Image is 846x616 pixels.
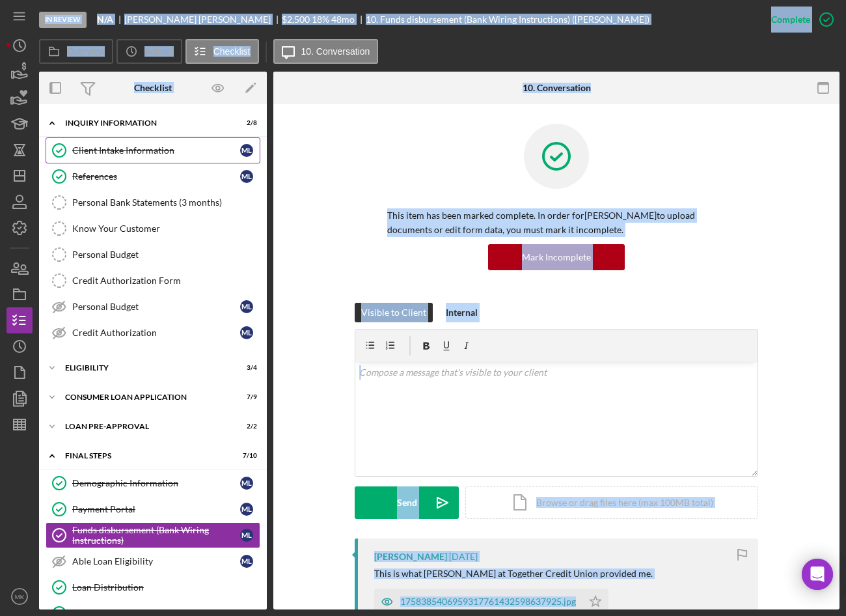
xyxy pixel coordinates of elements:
[273,39,379,64] button: 10. Conversation
[144,46,173,57] label: Activity
[72,478,240,488] div: Demographic Information
[234,364,257,372] div: 3 / 4
[97,14,113,25] b: N/A
[374,552,447,562] div: [PERSON_NAME]
[282,14,310,25] span: $2,500
[134,83,172,93] div: Checklist
[240,300,253,313] div: M L
[234,423,257,430] div: 2 / 2
[234,452,257,460] div: 7 / 10
[67,46,105,57] label: Overview
[46,242,260,268] a: Personal Budget
[46,574,260,600] a: Loan Distribution
[72,145,240,156] div: Client Intake Information
[234,119,257,127] div: 2 / 8
[301,46,370,57] label: 10. Conversation
[374,568,653,579] div: This is what [PERSON_NAME] at Together Credit Union provided me.
[46,522,260,548] a: Funds disbursement (Bank Wiring Instructions)ML
[439,303,484,322] button: Internal
[46,216,260,242] a: Know Your Customer
[72,525,240,546] div: Funds disbursement (Bank Wiring Instructions)
[46,163,260,189] a: ReferencesML
[387,208,726,238] p: This item has been marked complete. In order for [PERSON_NAME] to upload documents or edit form d...
[72,328,240,338] div: Credit Authorization
[312,14,329,25] div: 18 %
[240,529,253,542] div: M L
[72,249,260,260] div: Personal Budget
[449,552,478,562] time: 2025-09-20 16:24
[46,496,260,522] a: Payment PortalML
[397,486,417,519] div: Send
[240,555,253,568] div: M L
[240,144,253,157] div: M L
[758,7,839,33] button: Complete
[771,7,810,33] div: Complete
[39,39,113,64] button: Overview
[72,504,240,514] div: Payment Portal
[523,83,591,93] div: 10. Conversation
[234,393,257,401] div: 7 / 9
[72,197,260,208] div: Personal Bank Statements (3 months)
[361,303,426,322] div: Visible to Client
[15,593,25,600] text: MK
[355,486,459,519] button: Send
[46,548,260,574] a: Able Loan EligibilityML
[522,244,591,270] div: Mark Incomplete
[46,294,260,320] a: Personal BudgetML
[39,12,87,28] div: In Review
[374,589,608,615] button: 1758385406959317761432598637925.jpg
[213,46,251,57] label: Checklist
[240,326,253,339] div: M L
[240,477,253,490] div: M L
[72,223,260,234] div: Know Your Customer
[124,14,282,25] div: [PERSON_NAME] [PERSON_NAME]
[65,452,225,460] div: FINAL STEPS
[72,582,260,593] div: Loan Distribution
[488,244,625,270] button: Mark Incomplete
[116,39,182,64] button: Activity
[802,559,833,590] div: Open Intercom Messenger
[46,268,260,294] a: Credit Authorization Form
[46,320,260,346] a: Credit AuthorizationML
[446,303,478,322] div: Internal
[65,423,225,430] div: Loan Pre-Approval
[65,119,225,127] div: Inquiry Information
[72,171,240,182] div: References
[366,14,649,25] div: 10. Funds disbursement (Bank Wiring Instructions) ([PERSON_NAME])
[7,583,33,609] button: MK
[72,556,240,567] div: Able Loan Eligibility
[72,275,260,286] div: Credit Authorization Form
[65,364,225,372] div: Eligibility
[46,137,260,163] a: Client Intake InformationML
[185,39,259,64] button: Checklist
[400,596,576,607] div: 1758385406959317761432598637925.jpg
[72,301,240,312] div: Personal Budget
[240,503,253,516] div: M L
[240,170,253,183] div: M L
[355,303,433,322] button: Visible to Client
[46,189,260,216] a: Personal Bank Statements (3 months)
[331,14,355,25] div: 48 mo
[65,393,225,401] div: Consumer Loan Application
[46,470,260,496] a: Demographic InformationML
